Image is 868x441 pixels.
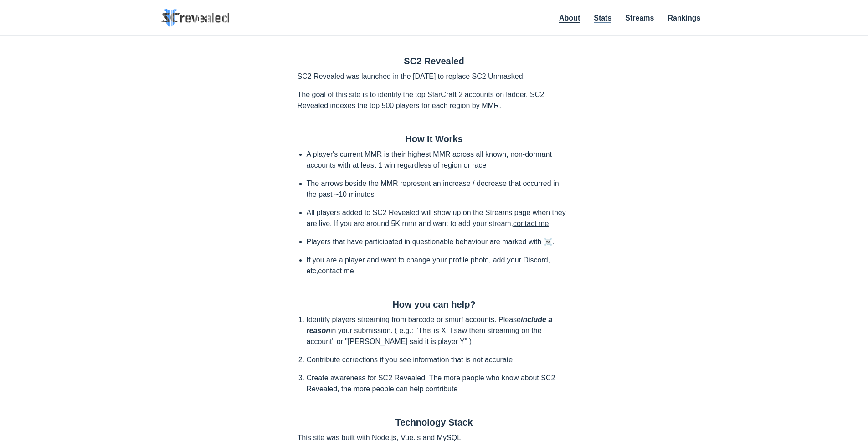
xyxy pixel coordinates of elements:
img: SC2 Revealed [161,9,229,27]
li: Identify players streaming from barcode or smurf accounts. Please in your submission. ( e.g.: "Th... [307,314,571,347]
p: The goal of this site is to identify the top StarCraft 2 accounts on ladder. SC2 Revealed indexes... [298,89,571,111]
a: Rankings [668,14,700,22]
h2: How It Works [298,134,571,144]
h2: How you can help? [298,299,571,310]
a: contact me [318,267,354,275]
a: About [559,14,580,23]
h2: Technology Stack [298,417,571,428]
h2: SC2 Revealed [298,56,571,67]
li: The arrows beside the MMR represent an increase / decrease that occurred in the past ~10 minutes [307,178,571,200]
li: Contribute corrections if you see information that is not accurate [307,354,571,365]
li: A player's current MMR is their highest MMR across all known, non-dormant accounts with at least ... [307,149,571,171]
a: Stats [594,14,611,23]
li: All players added to SC2 Revealed will show up on the Streams page when they are live. If you are... [307,207,571,229]
li: Create awareness for SC2 Revealed. The more people who know about SC2 Revealed, the more people c... [307,373,571,395]
li: If you are a player and want to change your profile photo, add your Discord, etc, [307,255,571,277]
a: Streams [625,14,654,22]
li: Players that have participated in questionable behaviour are marked with ☠️. [307,236,571,247]
p: SC2 Revealed was launched in the [DATE] to replace SC2 Unmasked. [298,71,571,82]
a: contact me [513,220,549,227]
span: include a reason [307,316,553,334]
